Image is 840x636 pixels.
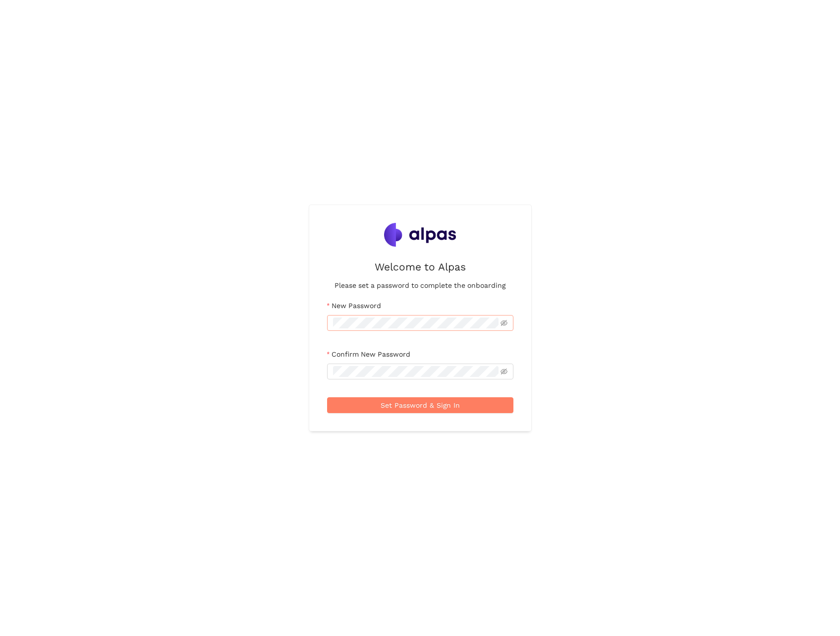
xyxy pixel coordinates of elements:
span: Set Password & Sign In [381,400,460,411]
button: Set Password & Sign In [327,397,513,413]
input: Confirm New Password [333,366,499,377]
input: New Password [333,318,499,328]
h4: Please set a password to complete the onboarding [335,280,505,291]
img: Alpas Logo [384,223,456,247]
h2: Welcome to Alpas [375,259,466,275]
label: Confirm New Password [327,349,410,360]
span: eye-invisible [501,319,507,326]
span: eye-invisible [501,368,507,375]
label: New Password [327,300,381,311]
